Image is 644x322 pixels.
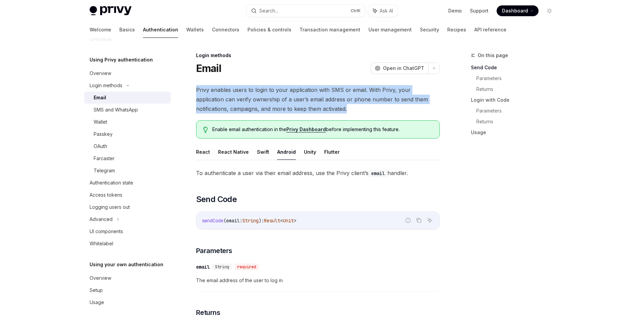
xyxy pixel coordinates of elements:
a: User management [368,22,412,38]
a: Parameters [476,73,560,84]
button: Unity [304,144,316,160]
div: Logging users out [90,203,130,211]
div: Wallet [94,118,107,126]
span: > [294,218,296,224]
div: Whitelabel [90,240,113,248]
button: React Native [218,144,249,160]
span: String [242,218,259,224]
a: Recipes [447,22,466,38]
img: light logo [90,6,132,16]
span: ): [259,218,264,224]
span: Unit [283,218,294,224]
a: Privy Dashboard [286,126,326,132]
span: Dashboard [502,7,528,14]
div: Usage [90,298,104,306]
a: UI components [84,225,171,238]
a: OAuth [84,140,171,152]
button: Copy the contents from the code block [414,216,423,225]
a: Wallets [186,22,204,38]
span: Send Code [196,194,237,205]
span: The email address of the user to log in. [196,276,440,284]
a: Wallet [84,116,171,128]
code: email [368,170,387,177]
div: Telegram [94,167,115,175]
span: On this page [478,51,508,59]
span: To authenticate a user via their email address, use the Privy client’s handler. [196,168,440,178]
a: Whitelabel [84,238,171,250]
div: Advanced [90,215,113,223]
div: Search... [259,7,278,15]
a: Connectors [212,22,239,38]
span: Result [264,218,280,224]
a: Returns [476,84,560,95]
div: OAuth [94,142,107,150]
a: Overview [84,67,171,79]
div: Overview [90,69,111,77]
a: Farcaster [84,152,171,165]
div: email [196,264,210,270]
button: Ask AI [425,216,434,225]
span: Returns [196,308,220,317]
div: UI components [90,227,123,236]
button: React [196,144,210,160]
a: Usage [471,127,560,138]
a: API reference [474,22,506,38]
a: Support [470,7,488,14]
a: SMS and WhatsApp [84,104,171,116]
a: Passkey [84,128,171,140]
button: Swift [257,144,269,160]
div: Overview [90,274,111,282]
div: SMS and WhatsApp [94,106,138,114]
svg: Tip [203,127,208,133]
a: Policies & controls [247,22,291,38]
div: Login methods [196,52,440,59]
a: Email [84,92,171,104]
div: Email [94,94,106,102]
span: Enable email authentication in the before implementing this feature. [212,126,432,133]
button: Flutter [324,144,340,160]
a: Dashboard [497,5,539,16]
button: Toggle dark mode [544,5,555,16]
a: Welcome [90,22,111,38]
span: sendCode [202,218,223,224]
a: Setup [84,284,171,296]
a: Overview [84,272,171,284]
button: Search...CtrlK [246,5,365,17]
div: Passkey [94,130,113,138]
a: Basics [119,22,135,38]
a: Login with Code [471,95,560,105]
h5: Using Privy authentication [90,56,153,64]
div: Setup [90,286,103,294]
button: Android [277,144,296,160]
button: Report incorrect code [404,216,412,225]
span: Privy enables users to login to your application with SMS or email. With Privy, your application ... [196,85,440,114]
a: Telegram [84,165,171,177]
span: Parameters [196,246,232,255]
a: Parameters [476,105,560,116]
a: Logging users out [84,201,171,213]
a: Access tokens [84,189,171,201]
span: Ask AI [380,7,393,14]
button: Open in ChatGPT [371,63,428,74]
div: required [235,264,259,270]
div: Login methods [90,81,122,90]
span: (email: [223,218,242,224]
a: Returns [476,116,560,127]
a: Authentication state [84,177,171,189]
div: Farcaster [94,154,115,163]
a: Usage [84,296,171,308]
h5: Using your own authentication [90,261,163,269]
a: Security [420,22,439,38]
a: Demo [448,7,462,14]
a: Send Code [471,62,560,73]
div: Access tokens [90,191,122,199]
div: Authentication state [90,179,133,187]
button: Ask AI [368,5,398,17]
span: Ctrl K [351,8,361,14]
span: < [280,218,283,224]
span: Open in ChatGPT [383,65,424,72]
h1: Email [196,62,221,74]
span: String [215,264,229,270]
a: Authentication [143,22,178,38]
a: Transaction management [300,22,360,38]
